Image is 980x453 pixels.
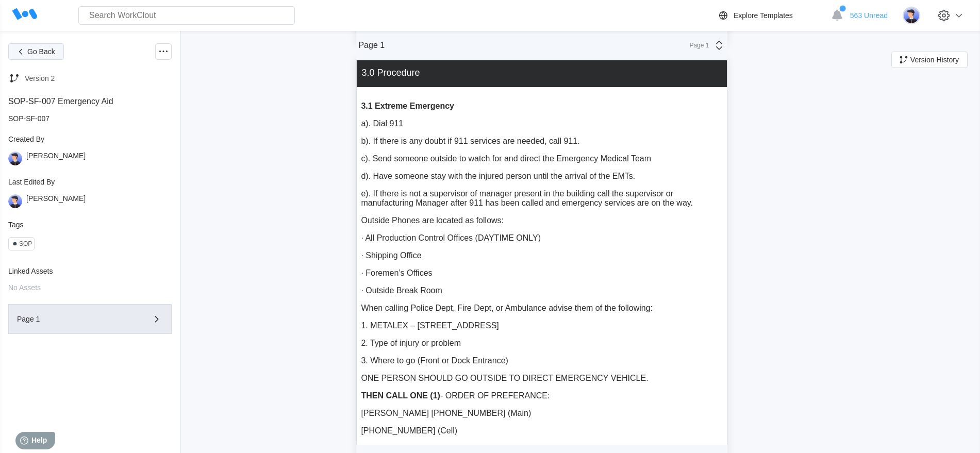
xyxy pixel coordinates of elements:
div: SOP [19,240,32,247]
p: When calling Police Dept, Fire Dept, or Ambulance advise them of the following: [361,304,723,313]
span: Version History [910,56,959,63]
p: [PERSON_NAME] [PHONE_NUMBER] (Main) [361,409,723,418]
p: e). If there is not a supervisor of manager present in the building call the supervisor or manufa... [361,189,723,208]
div: Page 1 [358,41,385,50]
p: · Foremen’s Offices [361,269,723,278]
div: Version 2 [25,74,55,82]
strong: 3.1 Extreme Emergency [361,102,454,110]
img: user-5.png [8,152,22,165]
p: [PERSON_NAME] [PHONE_NUMBER] Ext. 7123 [361,444,723,453]
input: Search WorkClout [78,6,295,25]
div: SOP-SF-007 Emergency Aid [8,97,172,106]
strong: THEN CALL ONE (1) [361,391,440,400]
p: 2. Type of injury or problem [361,339,723,348]
div: Explore Templates [734,11,793,20]
div: Linked Assets [8,267,172,275]
p: · All Production Control Offices (DAYTIME ONLY) [361,233,723,243]
button: Version History [891,52,968,68]
p: · Outside Break Room [361,286,723,295]
div: Created By [8,135,172,143]
p: b). If there is any doubt if 911 services are needed, call 911. [361,137,723,146]
div: Page 1 [17,315,134,323]
p: [PHONE_NUMBER] (Cell) [361,426,723,435]
div: [PERSON_NAME] [26,194,86,208]
button: Go Back [8,43,64,60]
p: · Shipping Office [361,251,723,260]
span: 563 Unread [850,11,888,20]
div: 3.0 Procedure [361,68,420,78]
p: ONE PERSON SHOULD GO OUTSIDE TO DIRECT EMERGENCY VEHICLE. [361,374,723,383]
div: Last Edited By [8,178,172,186]
div: SOP-SF-007 [8,114,172,123]
p: a). Dial 911 [361,119,723,128]
p: d). Have someone stay with the injured person until the arrival of the EMTs. [361,172,723,181]
p: Outside Phones are located as follows: [361,216,723,225]
button: Page 1 [8,304,172,334]
div: No Assets [8,283,172,292]
span: Go Back [27,48,55,55]
a: Explore Templates [717,9,826,22]
p: c). Send someone outside to watch for and direct the Emergency Medical Team [361,154,723,163]
p: 3. Where to go (Front or Dock Entrance) [361,356,723,365]
div: [PERSON_NAME] [26,152,86,165]
img: user-5.png [8,194,22,208]
p: 1. METALEX – [STREET_ADDRESS] [361,321,723,330]
div: Page 1 [683,42,709,49]
div: Tags [8,221,172,229]
p: - ORDER OF PREFERANCE: [361,391,723,400]
img: user-5.png [903,7,920,24]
